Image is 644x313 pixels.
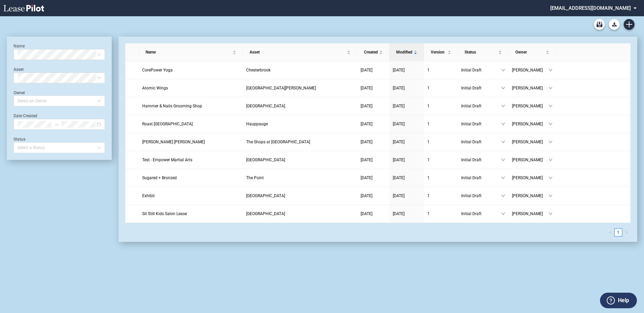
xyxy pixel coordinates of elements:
a: [DATE] [361,85,386,91]
span: Initial Draft [461,121,501,127]
a: 1 [615,229,622,236]
span: Crow Canyon Commons [246,158,285,162]
span: Initial Draft [461,174,501,181]
a: [GEOGRAPHIC_DATA] [246,192,354,199]
span: 1 [427,158,430,162]
a: [DATE] [361,103,386,109]
span: Initial Draft [461,139,501,145]
span: [DATE] [393,193,405,198]
span: 1 [427,211,430,216]
a: Hammer & Nails Grooming Shop [142,103,239,109]
a: Sit Still Kids Salon Lease [142,210,239,217]
li: Previous Page [606,228,614,236]
a: 1 [427,103,454,109]
span: [DATE] [393,158,405,162]
a: Chesterbrook [246,67,354,74]
span: Atomic Wings [142,86,168,90]
span: [DATE] [361,104,372,108]
span: down [501,176,505,180]
span: down [501,194,505,198]
span: 1 [427,140,430,144]
span: [PERSON_NAME] [512,67,549,74]
th: Owner [509,43,556,61]
span: Owner [515,49,544,56]
span: down [501,86,505,90]
a: [DATE] [393,156,421,163]
span: Initial Draft [461,67,501,74]
span: down [501,140,505,144]
span: Initial Draft [461,192,501,199]
span: down [501,104,505,108]
label: Owner [14,90,25,95]
a: [DATE] [361,210,386,217]
a: 1 [427,67,454,74]
span: Huntington Shopping Center [246,104,285,108]
a: Roast [GEOGRAPHIC_DATA] [142,121,239,127]
label: Asset [14,67,24,72]
a: 1 [427,192,454,199]
span: down [549,122,553,126]
li: Next Page [622,228,630,236]
span: down [549,194,553,198]
span: down [549,104,553,108]
span: Roast Sandwich House [142,122,193,126]
span: [DATE] [361,175,372,180]
a: 1 [427,121,454,127]
a: [GEOGRAPHIC_DATA][PERSON_NAME] [246,85,354,91]
a: [DATE] [393,103,421,109]
a: 1 [427,174,454,181]
span: down [549,86,553,90]
span: left [608,231,612,234]
span: swap-right [54,122,59,127]
span: down [501,68,505,72]
span: Hauppauge [246,122,268,126]
a: 1 [427,85,454,91]
span: [DATE] [393,68,405,72]
span: [DATE] [361,86,372,90]
span: down [549,140,553,144]
span: down [501,122,505,126]
span: Status [465,49,497,56]
a: [DATE] [361,67,386,74]
span: Initial Draft [461,210,501,217]
span: [PERSON_NAME] [512,192,549,199]
span: 1 [427,104,430,108]
a: The Point [246,174,354,181]
a: The Shops at [GEOGRAPHIC_DATA] [246,139,354,145]
a: [DATE] [393,192,421,199]
span: [DATE] [393,140,405,144]
span: down [549,176,553,180]
span: 1 [427,175,430,180]
span: down [549,68,553,72]
span: CorePower Yoga [142,68,173,72]
a: [DATE] [393,139,421,145]
label: Name [14,44,25,48]
span: Version [431,49,446,56]
span: [PERSON_NAME] [512,174,549,181]
span: Initial Draft [461,85,501,91]
button: Download Blank Form [609,19,620,30]
a: [DATE] [361,192,386,199]
span: Initial Draft [461,156,501,163]
span: Fresh Meadows Place West [246,86,316,90]
span: Chesterbrook [246,68,271,72]
label: Status [14,137,25,142]
a: 1 [427,210,454,217]
span: [PERSON_NAME] [512,103,549,109]
span: [DATE] [393,211,405,216]
span: down [501,158,505,162]
a: [DATE] [393,210,421,217]
span: Sit Still Kids Salon Lease [142,211,187,216]
span: [DATE] [393,175,405,180]
th: Status [458,43,509,61]
span: [DATE] [393,104,405,108]
button: Help [600,293,637,308]
a: [DATE] [393,174,421,181]
span: Initial Draft [461,103,501,109]
span: down [549,212,553,216]
span: down [549,158,553,162]
span: right [625,231,628,234]
a: Sugared + Bronzed [142,174,239,181]
a: [DATE] [393,85,421,91]
a: CorePower Yoga [142,67,239,74]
